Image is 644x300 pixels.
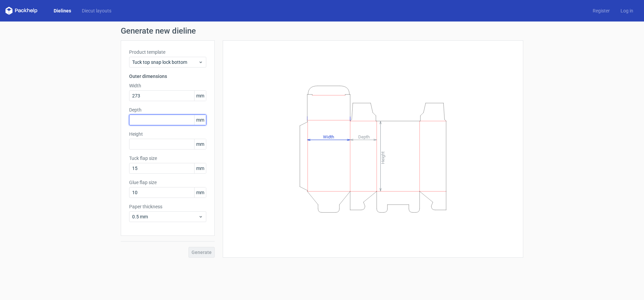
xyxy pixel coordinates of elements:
a: Diecut layouts [76,7,117,14]
a: Log in [615,7,639,14]
span: mm [194,187,206,198]
span: mm [194,115,206,125]
span: mm [194,139,206,149]
h3: Outer dimensions [129,73,206,80]
a: Register [587,7,615,14]
span: Tuck top snap lock bottom [132,59,198,66]
label: Glue flap size [129,179,206,186]
span: mm [194,163,206,173]
label: Tuck flap size [129,155,206,162]
label: Depth [129,106,206,113]
h1: Generate new dieline [121,27,523,35]
label: Product template [129,49,206,55]
span: mm [194,91,206,101]
tspan: Width [323,134,334,139]
span: 0.5 mm [132,213,198,220]
tspan: Depth [358,134,370,139]
tspan: Height [380,151,385,164]
label: Width [129,82,206,89]
a: Dielines [48,7,76,14]
label: Paper thickness [129,203,206,210]
label: Height [129,131,206,137]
